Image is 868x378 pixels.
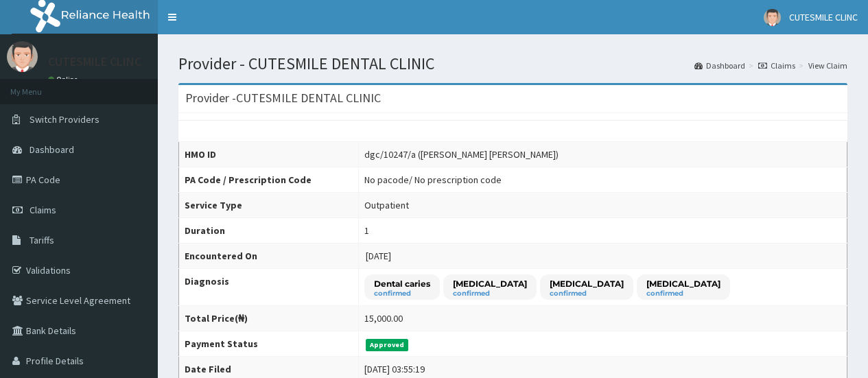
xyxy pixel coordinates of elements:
[179,306,359,331] th: Total Price(₦)
[178,55,847,73] h1: Provider - CUTESMILE DENTAL CLINIC
[364,311,403,325] div: 15,000.00
[179,167,359,193] th: PA Code / Prescription Code
[374,278,430,290] p: Dental caries
[366,339,409,351] span: Approved
[550,290,624,297] small: confirmed
[364,224,369,237] div: 1
[808,60,847,71] a: View Claim
[789,11,858,23] span: CUTESMILE CLINC
[453,278,527,290] p: [MEDICAL_DATA]
[364,362,425,376] div: [DATE] 03:55:19
[30,113,99,126] span: Switch Providers
[550,278,624,290] p: [MEDICAL_DATA]
[30,204,56,216] span: Claims
[646,290,720,297] small: confirmed
[758,60,795,71] a: Claims
[30,143,74,156] span: Dashboard
[48,56,141,68] p: CUTESMILE CLINC
[764,9,781,26] img: User Image
[646,278,720,290] p: [MEDICAL_DATA]
[185,92,381,104] h3: Provider - CUTESMILE DENTAL CLINIC
[7,41,38,72] img: User Image
[453,290,527,297] small: confirmed
[179,331,359,357] th: Payment Status
[179,269,359,306] th: Diagnosis
[364,198,409,212] div: Outpatient
[364,173,502,187] div: No pacode / No prescription code
[179,193,359,218] th: Service Type
[30,234,54,246] span: Tariffs
[374,290,430,297] small: confirmed
[694,60,745,71] a: Dashboard
[366,250,391,262] span: [DATE]
[364,147,559,161] div: dgc/10247/a ([PERSON_NAME] [PERSON_NAME])
[179,218,359,244] th: Duration
[179,142,359,167] th: HMO ID
[48,75,81,84] a: Online
[179,244,359,269] th: Encountered On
